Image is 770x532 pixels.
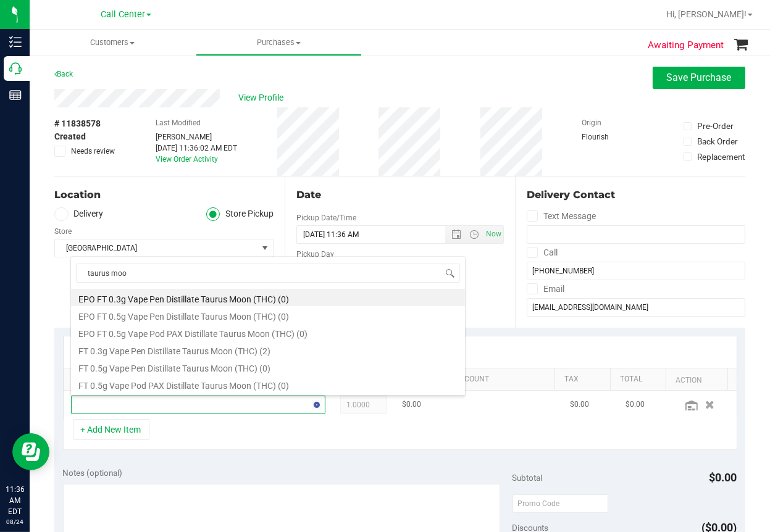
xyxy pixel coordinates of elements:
div: Date [296,188,504,202]
span: Open the time view [464,230,485,239]
a: Customers [30,30,196,56]
button: Save Purchase [653,67,745,89]
span: $0.00 [626,399,645,410]
span: Subtotal [513,473,543,483]
inline-svg: Inventory [9,36,22,48]
span: $0.00 [570,399,589,410]
span: select [257,239,273,257]
label: Store Pickup [206,207,274,222]
label: Last Modified [156,117,201,128]
p: 11:36 AM EDT [6,484,24,517]
span: Awaiting Payment [648,38,724,52]
label: Store [54,226,72,237]
th: Action [666,368,727,391]
span: Purchases [196,37,361,48]
span: Needs review [71,146,115,157]
span: [GEOGRAPHIC_DATA] [55,239,257,257]
span: Set Current date [483,225,504,243]
input: Promo Code [513,494,608,513]
input: Format: (999) 999-9999 [527,225,745,244]
inline-svg: Reports [9,89,22,101]
label: Text Message [527,207,596,225]
a: Tax [564,375,605,384]
label: Pickup Date/Time [296,212,356,223]
div: Replacement [697,151,745,163]
label: Pickup Day [296,249,334,260]
div: Back Order [697,135,738,148]
a: Total [620,375,661,384]
span: # 11838578 [54,117,101,130]
div: Location [54,188,274,202]
span: $0.00 [402,399,421,410]
div: [DATE] 11:36:02 AM EDT [156,143,238,154]
div: Pre-Order [697,120,734,132]
a: Back [54,70,73,78]
button: + Add New Item [73,419,149,440]
div: Delivery Contact [527,188,745,202]
label: Delivery [54,207,104,222]
input: Format: (999) 999-9999 [527,262,745,280]
span: Open the date view [446,230,467,239]
span: View Profile [238,91,288,104]
inline-svg: Call Center [9,62,22,75]
a: Purchases [196,30,362,56]
div: Flourish [582,131,643,143]
span: Hi, [PERSON_NAME]! [666,9,747,19]
span: Created [54,130,86,143]
span: Customers [30,37,196,48]
span: Notes (optional) [63,468,123,478]
iframe: Resource center [12,433,49,470]
span: $0.00 [709,471,737,484]
p: 08/24 [6,517,24,526]
label: Email [527,280,564,298]
a: Discount [453,375,550,384]
span: Save Purchase [667,72,732,83]
span: Call Center [101,9,145,20]
label: Call [527,244,558,262]
a: View Order Activity [156,155,219,164]
div: [PERSON_NAME] [156,131,238,143]
label: Origin [582,117,601,128]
